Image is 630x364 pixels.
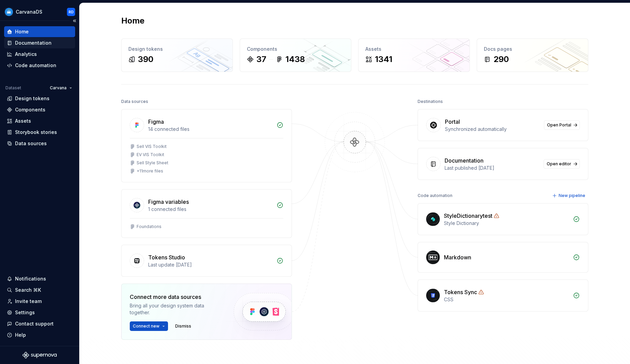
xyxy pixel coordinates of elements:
div: Dataset [5,85,21,91]
span: New pipeline [559,193,585,198]
div: Data sources [15,140,47,147]
a: Design tokens [4,93,75,104]
button: CarvanaDSRD [1,4,78,19]
button: Search ⌘K [4,285,75,295]
div: Contact support [15,320,54,327]
a: Tokens StudioLast update [DATE] [121,245,292,277]
div: 1 connected files [148,206,272,213]
div: 37 [256,54,266,65]
a: Open editor [544,159,580,169]
div: Style Dictionary [444,220,569,227]
div: Help [15,332,26,338]
button: Connect new [130,321,168,331]
button: Help [4,330,75,340]
div: Storybook stories [15,129,57,136]
div: Connect more data sources [130,293,222,301]
div: Sell Style Sheet [137,160,168,166]
a: Figma14 connected filesSell VIS ToolkitEV VIS ToolkitSell Style Sheet+11more files [121,109,292,182]
button: New pipeline [550,191,588,200]
span: Open editor [547,161,571,167]
div: Figma [148,118,164,126]
a: Documentation [4,37,75,48]
a: Docs pages290 [477,39,588,72]
div: Tokens Studio [148,253,185,261]
div: 14 connected files [148,126,272,133]
div: + 11 more files [137,168,163,174]
div: Design tokens [128,46,226,52]
h2: Home [121,15,144,26]
span: Dismiss [175,323,191,329]
a: Components371438 [240,39,351,72]
button: Collapse sidebar [70,16,79,26]
a: Components [4,104,75,115]
div: Code automation [418,191,452,200]
div: CSS [444,296,569,303]
div: CarvanaDS [16,9,42,15]
div: StyleDictionarytest [444,212,492,220]
a: Analytics [4,49,75,60]
div: Figma variables [148,198,189,206]
div: Sell VIS Toolkit [137,144,167,149]
button: Notifications [4,273,75,284]
div: Markdown [444,253,471,261]
div: Notifications [15,275,46,282]
button: Contact support [4,318,75,329]
div: 1438 [285,54,305,65]
div: Home [15,28,29,35]
div: Portal [445,118,460,126]
a: Figma variables1 connected filesFoundations [121,189,292,238]
span: Carvana [50,85,67,91]
div: Settings [15,309,35,316]
div: Invite team [15,298,42,305]
a: Open Portal [544,120,580,130]
a: Design tokens390 [121,39,233,72]
div: Components [247,46,344,52]
div: Analytics [15,51,37,58]
button: Carvana [47,83,75,93]
div: Documentation [445,156,484,165]
div: Code automation [15,62,56,69]
span: Connect new [133,323,159,329]
div: Foundations [137,224,162,229]
div: EV VIS Toolkit [137,152,164,157]
div: Tokens Sync [444,288,477,296]
span: Open Portal [547,122,571,128]
div: Assets [365,46,463,52]
div: Documentation [15,40,52,46]
div: Last update [DATE] [148,261,272,268]
svg: Supernova Logo [23,352,57,359]
div: Data sources [121,97,148,106]
a: Code automation [4,60,75,71]
div: Destinations [418,97,443,106]
div: Search ⌘K [15,287,41,293]
div: Synchronized automatically [445,126,540,133]
div: RD [69,9,74,15]
div: Docs pages [484,46,581,52]
a: Data sources [4,138,75,149]
div: 390 [138,54,153,65]
div: Bring all your design system data together. [130,302,222,316]
div: 290 [493,54,509,65]
a: Settings [4,307,75,318]
a: Assets [4,116,75,126]
img: 385de8ec-3253-4064-8478-e9f485bb8188.png [5,8,13,16]
div: Components [15,106,45,113]
a: Storybook stories [4,127,75,138]
button: Dismiss [172,321,194,331]
div: Design tokens [15,95,50,102]
a: Home [4,26,75,37]
div: Last published [DATE] [445,165,540,171]
a: Assets1341 [358,39,470,72]
a: Invite team [4,296,75,307]
div: 1341 [375,54,392,65]
div: Assets [15,118,31,124]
